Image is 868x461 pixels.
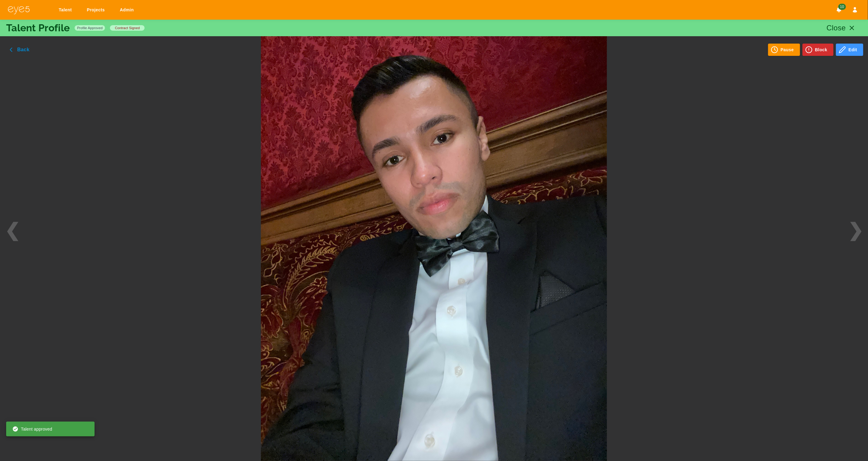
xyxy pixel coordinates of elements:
[838,4,846,10] span: 10
[112,25,142,30] span: contract signed
[768,44,800,56] button: Pause
[827,22,846,33] p: Close
[5,44,36,56] button: Back
[7,6,30,14] img: eye5
[823,21,862,35] button: Close
[55,4,78,16] a: Talent
[75,25,105,30] span: Profile Approved
[834,4,845,15] button: Notifications
[843,46,868,415] span: ❯
[12,424,52,435] div: Talent approved
[116,4,140,16] a: Admin
[83,4,111,16] a: Projects
[836,44,863,56] button: Edit
[6,23,70,33] p: Talent Profile
[803,44,834,56] button: Block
